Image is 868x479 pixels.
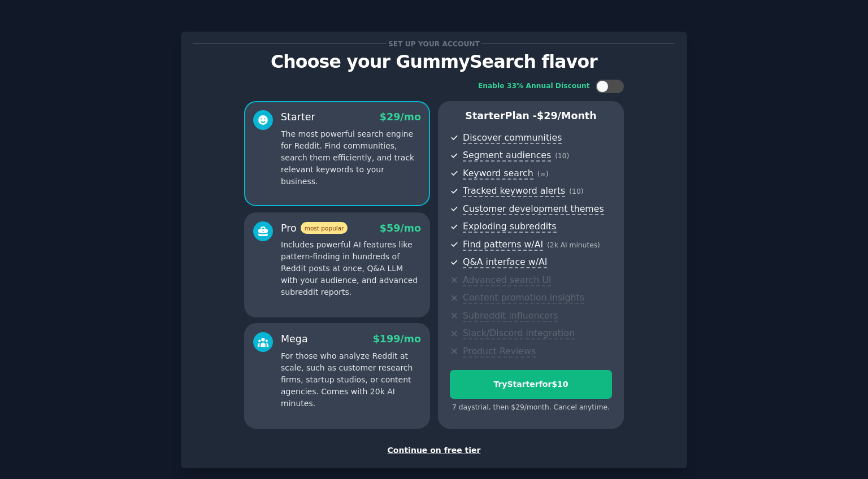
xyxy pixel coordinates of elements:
[450,109,612,123] p: Starter Plan -
[380,223,421,234] span: $ 59 /mo
[301,222,348,234] span: most popular
[380,111,421,123] span: $ 29 /mo
[281,239,421,298] p: Includes powerful AI features like pattern-finding in hundreds of Reddit posts at once, Q&A LLM w...
[450,378,611,390] div: Try Starter for $10
[281,128,421,188] p: The most powerful search engine for Reddit. Find communities, search them efficiently, and track ...
[537,110,597,121] span: $ 29 /month
[463,203,604,215] span: Customer development themes
[193,52,675,72] p: Choose your GummySearch flavor
[463,150,551,162] span: Segment audiences
[450,403,612,413] div: 7 days trial, then $ 29 /month . Cancel anytime.
[463,292,584,304] span: Content promotion insights
[450,370,612,399] button: TryStarterfor$10
[537,170,549,178] span: ( ∞ )
[281,350,421,410] p: For those who analyze Reddit at scale, such as customer research firms, startup studios, or conte...
[373,333,421,345] span: $ 199 /mo
[463,239,543,251] span: Find patterns w/AI
[463,221,556,233] span: Exploding subreddits
[478,81,590,92] div: Enable 33% Annual Discount
[387,38,482,50] span: Set up your account
[463,328,575,339] span: Slack/Discord integration
[463,132,562,144] span: Discover communities
[569,188,583,195] span: ( 10 )
[463,310,558,322] span: Subreddit influencers
[463,275,551,286] span: Advanced search UI
[547,241,600,249] span: ( 2k AI minutes )
[463,168,533,180] span: Keyword search
[555,152,569,160] span: ( 10 )
[281,221,348,236] div: Pro
[463,185,565,197] span: Tracked keyword alerts
[281,110,315,124] div: Starter
[193,445,675,456] div: Continue on free tier
[281,332,308,346] div: Mega
[463,256,547,268] span: Q&A interface w/AI
[463,346,536,358] span: Product Reviews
